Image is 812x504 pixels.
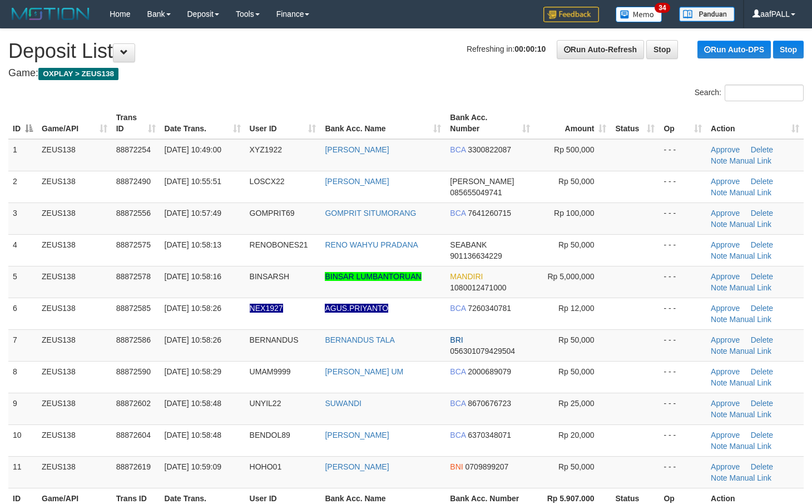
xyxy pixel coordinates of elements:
[450,335,463,344] span: BRI
[325,462,389,471] a: [PERSON_NAME]
[616,7,662,22] img: Button%20Memo.svg
[8,171,37,202] td: 2
[773,41,804,58] a: Stop
[37,266,112,298] td: ZEUS138
[450,188,502,197] span: Copy 085655049741 to clipboard
[706,107,804,139] th: Action: activate to sort column ascending
[37,424,112,456] td: ZEUS138
[116,177,151,186] span: 88872490
[711,272,740,281] a: Approve
[711,431,740,439] a: Approve
[160,107,245,139] th: Date Trans.: activate to sort column ascending
[711,315,727,324] a: Note
[711,209,740,218] a: Approve
[751,367,773,376] a: Delete
[659,202,706,234] td: - - -
[8,202,37,234] td: 3
[751,209,773,218] a: Delete
[697,41,771,58] a: Run Auto-DPS
[751,399,773,408] a: Delete
[659,298,706,329] td: - - -
[659,393,706,424] td: - - -
[8,234,37,266] td: 4
[659,361,706,393] td: - - -
[730,315,772,324] a: Manual Link
[325,272,421,281] a: BINSAR LUMBANTORUAN
[250,304,283,313] span: Nama rekening ada tanda titik/strip, harap diedit
[116,145,151,154] span: 88872254
[116,431,151,439] span: 88872604
[730,378,772,387] a: Manual Link
[165,272,221,281] span: [DATE] 10:58:16
[116,304,151,313] span: 88872585
[711,335,740,344] a: Approve
[730,410,772,419] a: Manual Link
[679,7,735,22] img: panduan.png
[711,145,740,154] a: Approve
[730,473,772,482] a: Manual Link
[116,209,151,218] span: 88872556
[116,335,151,344] span: 88872586
[165,145,221,154] span: [DATE] 10:49:00
[250,272,290,281] span: BINSARSH
[325,209,416,218] a: GOMPRIT SITUMORANG
[659,424,706,456] td: - - -
[558,431,595,439] span: Rp 20,000
[711,367,740,376] a: Approve
[37,361,112,393] td: ZEUS138
[711,462,740,471] a: Approve
[8,424,37,456] td: 10
[165,177,221,186] span: [DATE] 10:55:51
[711,399,740,408] a: Approve
[611,107,659,139] th: Status: activate to sort column ascending
[450,304,466,313] span: BCA
[450,283,506,292] span: Copy 1080012471000 to clipboard
[557,40,644,59] a: Run Auto-Refresh
[659,139,706,171] td: - - -
[250,367,291,376] span: UMAM9999
[711,156,727,165] a: Note
[8,456,37,488] td: 11
[250,240,308,249] span: RENOBONES21
[730,347,772,355] a: Manual Link
[711,410,727,419] a: Note
[751,431,773,439] a: Delete
[8,68,804,79] h4: Game:
[711,240,740,249] a: Approve
[659,107,706,139] th: Op: activate to sort column ascending
[450,251,502,260] span: Copy 901136634229 to clipboard
[655,3,670,13] span: 34
[711,304,740,313] a: Approve
[8,393,37,424] td: 9
[165,399,221,408] span: [DATE] 10:58:48
[558,335,595,344] span: Rp 50,000
[730,156,772,165] a: Manual Link
[751,304,773,313] a: Delete
[659,456,706,488] td: - - -
[468,304,511,313] span: Copy 7260340781 to clipboard
[730,283,772,292] a: Manual Link
[112,107,160,139] th: Trans ID: activate to sort column ascending
[37,234,112,266] td: ZEUS138
[659,266,706,298] td: - - -
[450,347,515,355] span: Copy 056301079429504 to clipboard
[558,399,595,408] span: Rp 25,000
[8,329,37,361] td: 7
[646,40,678,59] a: Stop
[38,68,118,80] span: OXPLAY > ZEUS138
[250,431,290,439] span: BENDOL89
[325,367,403,376] a: [PERSON_NAME] UM
[751,177,773,186] a: Delete
[751,272,773,281] a: Delete
[450,399,466,408] span: BCA
[558,177,595,186] span: Rp 50,000
[250,145,282,154] span: XYZ1922
[8,107,37,139] th: ID: activate to sort column descending
[468,367,511,376] span: Copy 2000689079 to clipboard
[468,431,511,439] span: Copy 6370348071 to clipboard
[116,367,151,376] span: 88872590
[325,399,362,408] a: SUWANDI
[751,462,773,471] a: Delete
[450,462,463,471] span: BNI
[725,85,804,101] input: Search:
